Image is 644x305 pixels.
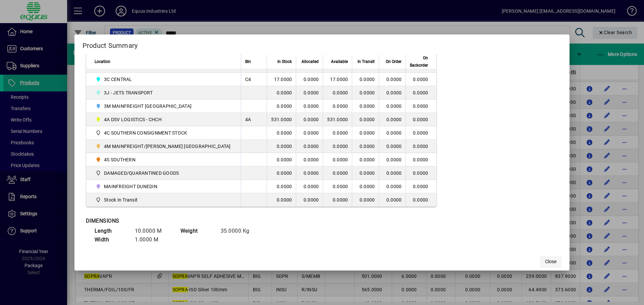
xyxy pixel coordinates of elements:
[406,126,436,140] td: 0.0000
[302,58,319,65] span: Allocated
[86,217,254,225] div: DIMENSIONS
[545,258,556,265] span: Close
[406,140,436,153] td: 0.0000
[131,227,172,235] td: 10.0000 M
[323,140,352,153] td: 0.0000
[386,197,402,203] span: 0.0000
[95,142,233,150] span: 4M MAINFREIGHT/OWENS CHRISTCHURCH
[296,126,323,140] td: 0.0000
[386,144,402,149] span: 0.0000
[406,166,436,180] td: 0.0000
[323,86,352,99] td: 0.0000
[267,193,296,207] td: 0.0000
[323,193,352,207] td: 0.0000
[360,117,375,122] span: 0.0000
[104,156,136,163] span: 4S SOUTHERN
[296,86,323,99] td: 0.0000
[360,144,375,149] span: 0.0000
[296,180,323,193] td: 0.0000
[95,129,233,137] span: 4C SOUTHERN CONSIGNMENT STOCK
[267,140,296,153] td: 0.0000
[386,170,402,176] span: 0.0000
[386,77,402,82] span: 0.0000
[95,58,110,65] span: Location
[95,102,233,110] span: 3M MAINFREIGHT WELLINGTON
[104,76,132,83] span: 3C CENTRAL
[296,166,323,180] td: 0.0000
[267,180,296,193] td: 0.0000
[267,73,296,86] td: 17.0000
[323,99,352,113] td: 0.0000
[267,166,296,180] td: 0.0000
[360,130,375,136] span: 0.0000
[386,58,401,65] span: On Order
[267,113,296,126] td: 531.0000
[358,58,375,65] span: In Transit
[386,117,402,122] span: 0.0000
[91,235,131,244] td: Width
[360,170,375,176] span: 0.0000
[406,193,436,207] td: 0.0000
[267,126,296,140] td: 0.0000
[360,184,375,189] span: 0.0000
[267,86,296,99] td: 0.0000
[386,130,402,136] span: 0.0000
[406,99,436,113] td: 0.0000
[241,113,267,126] td: 4A
[95,116,233,124] span: 4A DSV LOGISTICS - CHCH
[406,153,436,166] td: 0.0000
[296,99,323,113] td: 0.0000
[360,90,375,95] span: 0.0000
[217,227,258,235] td: 35.0000 Kg
[177,227,217,235] td: Weight
[131,235,172,244] td: 1.0000 M
[296,140,323,153] td: 0.0000
[104,170,179,176] span: DAMAGED/QUARANTINED GOODS
[360,103,375,109] span: 0.0000
[104,89,153,96] span: 3J - JETS TRANSPORT
[323,126,352,140] td: 0.0000
[241,73,267,86] td: C4
[104,116,162,123] span: 4A DSV LOGISTICS - CHCH
[323,73,352,86] td: 17.0000
[323,180,352,193] td: 0.0000
[104,183,157,190] span: MAINFREIGHT DUNEDIN
[95,182,233,190] span: MAINFREIGHT DUNEDIN
[386,184,402,189] span: 0.0000
[296,193,323,207] td: 0.0000
[95,89,233,97] span: 3J - JETS TRANSPORT
[296,153,323,166] td: 0.0000
[104,197,138,203] span: Stock In Transit
[360,197,375,203] span: 0.0000
[296,73,323,86] td: 0.0000
[406,113,436,126] td: 0.0000
[360,77,375,82] span: 0.0000
[91,227,131,235] td: Length
[360,157,375,162] span: 0.0000
[74,34,570,54] h2: Product Summary
[386,103,402,109] span: 0.0000
[406,73,436,86] td: 0.0000
[277,58,292,65] span: In Stock
[95,156,233,164] span: 4S SOUTHERN
[104,143,231,150] span: 4M MAINFREIGHT/[PERSON_NAME] [GEOGRAPHIC_DATA]
[323,113,352,126] td: 531.0000
[95,196,233,204] span: Stock In Transit
[410,54,428,69] span: On Backorder
[323,166,352,180] td: 0.0000
[104,130,187,136] span: 4C SOUTHERN CONSIGNMENT STOCK
[540,256,561,268] button: Close
[331,58,348,65] span: Available
[296,113,323,126] td: 0.0000
[267,99,296,113] td: 0.0000
[386,90,402,95] span: 0.0000
[386,157,402,162] span: 0.0000
[267,153,296,166] td: 0.0000
[104,103,192,109] span: 3M MAINFREIGHT [GEOGRAPHIC_DATA]
[406,180,436,193] td: 0.0000
[95,169,233,177] span: DAMAGED/QUARANTINED GOODS
[323,153,352,166] td: 0.0000
[95,75,233,83] span: 3C CENTRAL
[406,86,436,99] td: 0.0000
[245,58,251,65] span: Bin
